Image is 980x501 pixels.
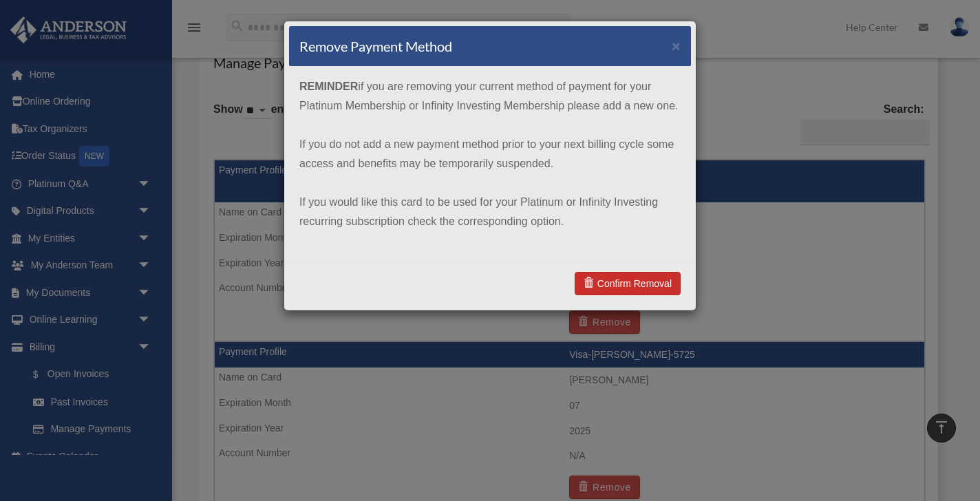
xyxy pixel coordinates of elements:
p: If you would like this card to be used for your Platinum or Infinity Investing recurring subscrip... [299,193,681,231]
div: if you are removing your current method of payment for your Platinum Membership or Infinity Inves... [289,67,691,261]
strong: REMINDER [299,81,358,92]
button: × [672,39,681,53]
h4: Remove Payment Method [299,36,452,56]
a: Confirm Removal [575,272,681,295]
p: If you do not add a new payment method prior to your next billing cycle some access and benefits ... [299,135,681,173]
